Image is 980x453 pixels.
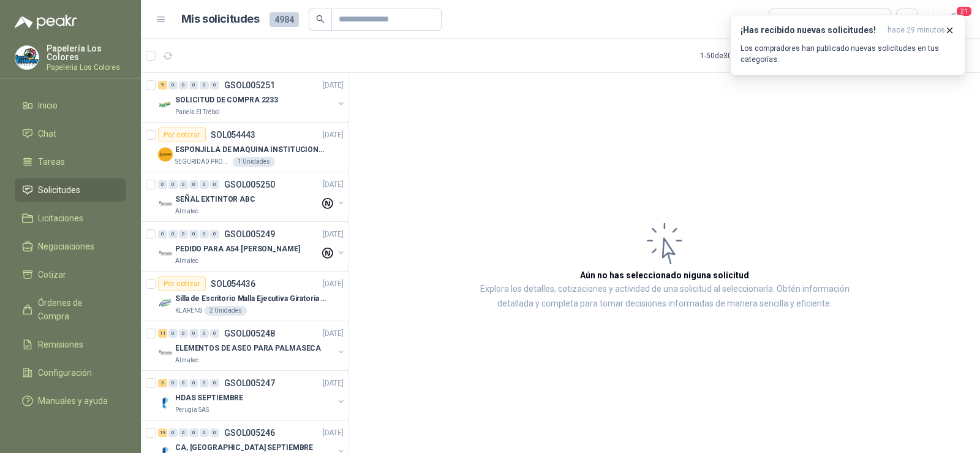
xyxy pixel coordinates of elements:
p: GSOL005247 [224,379,275,387]
div: 0 [200,81,209,89]
p: Papelería Los Colores [47,44,126,61]
span: Tareas [38,155,65,169]
div: 0 [168,428,178,437]
p: Panela El Trébol [175,107,220,117]
p: [DATE] [323,229,344,240]
div: 0 [189,329,198,338]
a: Por cotizarSOL054443[DATE] Company LogoESPONJILLA DE MAQUINA INSTITUCIONAL-NEGRA X 12 UNIDADESSEG... [141,123,349,172]
a: Cotizar [15,263,126,286]
p: Almatec [175,207,198,216]
div: 3 [158,379,167,387]
div: 1 Unidades [233,157,275,167]
span: Órdenes de Compra [38,296,115,323]
a: 11 0 0 0 0 0 GSOL005248[DATE] Company LogoELEMENTOS DE ASEO PARA PALMASECAAlmatec [158,326,346,365]
div: 0 [200,180,209,189]
img: Company Logo [158,296,173,311]
a: Inicio [15,94,126,117]
p: Silla de Escritorio Malla Ejecutiva Giratoria Cromada con Reposabrazos Fijo Negra [175,293,328,305]
p: KLARENS [175,306,202,316]
img: Company Logo [158,197,173,211]
img: Company Logo [158,246,173,261]
span: Inicio [38,99,58,112]
span: Licitaciones [38,211,83,225]
p: [DATE] [323,179,344,191]
div: 0 [158,180,167,189]
p: HDAS SEPTIEMBRE [175,392,243,404]
div: 11 [158,329,167,338]
button: 21 [943,9,965,31]
span: Solicitudes [38,183,80,197]
p: SOL054436 [211,280,255,288]
a: Tareas [15,150,126,173]
a: 3 0 0 0 0 0 GSOL005247[DATE] Company LogoHDAS SEPTIEMBREPerugia SAS [158,376,346,415]
a: Chat [15,122,126,145]
div: 0 [200,379,209,387]
a: Licitaciones [15,207,126,230]
p: PEDIDO PARA A54 [PERSON_NAME] [175,243,300,255]
p: ELEMENTOS DE ASEO PARA PALMASECA [175,343,321,354]
a: Por cotizarSOL054436[DATE] Company LogoSilla de Escritorio Malla Ejecutiva Giratoria Cromada con ... [141,272,349,321]
div: 0 [179,230,188,238]
a: Órdenes de Compra [15,291,126,328]
a: 0 0 0 0 0 0 GSOL005249[DATE] Company LogoPEDIDO PARA A54 [PERSON_NAME]Almatec [158,227,346,266]
span: Chat [38,127,56,140]
span: Cotizar [38,268,66,281]
p: SOL054443 [211,131,255,139]
span: 4984 [269,12,299,27]
p: [DATE] [323,129,344,141]
p: GSOL005251 [224,81,275,89]
div: Por cotizar [158,276,206,291]
div: 0 [168,81,178,89]
div: 0 [210,81,219,89]
p: ESPONJILLA DE MAQUINA INSTITUCIONAL-NEGRA X 12 UNIDADES [175,144,328,156]
a: Configuración [15,361,126,384]
span: Manuales y ayuda [38,394,108,408]
span: Configuración [38,366,92,379]
h3: ¡Has recibido nuevas solicitudes! [741,25,883,36]
div: 0 [179,180,188,189]
p: [DATE] [323,278,344,290]
h3: Aún no has seleccionado niguna solicitud [580,268,749,282]
span: hace 29 minutos [888,25,945,36]
img: Company Logo [158,395,173,410]
span: search [316,15,325,23]
div: 9 [158,81,167,89]
p: [DATE] [323,328,344,340]
div: 0 [189,81,198,89]
a: 9 0 0 0 0 0 GSOL005251[DATE] Company LogoSOLICITUD DE COMPRA 2233Panela El Trébol [158,78,346,117]
div: 0 [168,230,178,238]
div: Todas [777,13,802,26]
a: Negociaciones [15,235,126,258]
div: 0 [179,329,188,338]
div: 0 [210,329,219,338]
img: Company Logo [15,46,39,69]
p: GSOL005250 [224,180,275,189]
img: Company Logo [158,346,173,360]
div: 0 [179,428,188,437]
div: 0 [189,230,198,238]
div: 0 [189,180,198,189]
div: 2 Unidades [205,306,247,316]
div: Por cotizar [158,128,206,142]
p: Los compradores han publicado nuevas solicitudes en tus categorías. [741,43,955,65]
p: [DATE] [323,427,344,439]
div: 1 - 50 de 3098 [700,46,780,66]
div: 0 [168,180,178,189]
p: GSOL005248 [224,329,275,338]
img: Company Logo [158,147,173,162]
div: 0 [179,81,188,89]
a: 0 0 0 0 0 0 GSOL005250[DATE] Company LogoSEÑAL EXTINTOR ABCAlmatec [158,177,346,216]
div: 0 [200,230,209,238]
p: SEÑAL EXTINTOR ABC [175,194,255,205]
p: Almatec [175,256,198,266]
div: 0 [210,180,219,189]
div: 0 [200,428,209,437]
p: [DATE] [323,378,344,389]
span: Negociaciones [38,240,94,253]
img: Logo peakr [15,15,77,29]
p: SOLICITUD DE COMPRA 2233 [175,94,278,106]
p: SEGURIDAD PROVISER LTDA [175,157,230,167]
p: Perugia SAS [175,405,209,415]
a: Manuales y ayuda [15,389,126,413]
div: 0 [210,379,219,387]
